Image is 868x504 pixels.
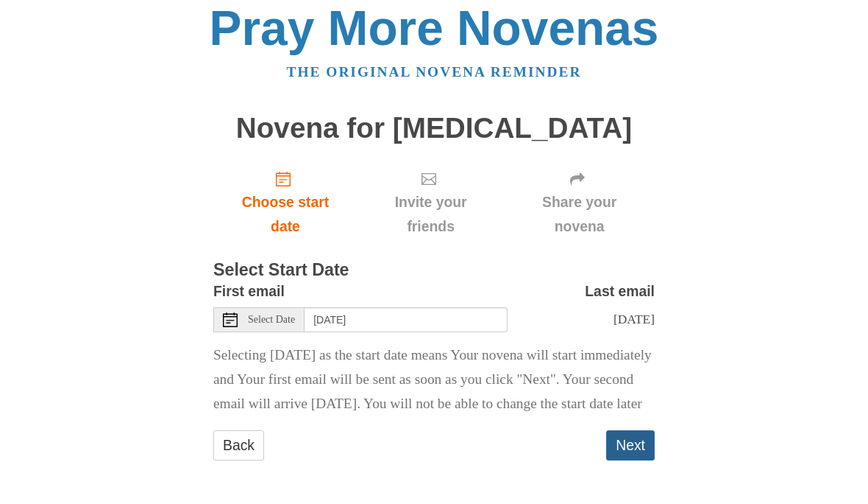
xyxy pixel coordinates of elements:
label: Last email [585,280,655,304]
span: Select Date [248,315,295,326]
h3: Select Start Date [213,262,655,281]
a: Back [213,431,264,461]
div: Click "Next" to confirm your start date first. [504,159,655,247]
span: Choose start date [228,191,343,239]
span: Share your novena [519,191,640,239]
a: Pray More Novenas [210,1,659,56]
a: Choose start date [213,159,357,247]
span: Invite your friends [372,191,489,239]
h1: Novena for [MEDICAL_DATA] [213,113,655,145]
p: Selecting [DATE] as the start date means Your novena will start immediately and Your first email ... [213,344,655,417]
div: Click "Next" to confirm your start date first. [357,159,504,247]
a: The original novena reminder [287,65,582,80]
input: Use the arrow keys to pick a date [305,308,508,333]
button: Next [606,431,655,461]
span: [DATE] [613,312,655,327]
label: First email [213,280,285,304]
